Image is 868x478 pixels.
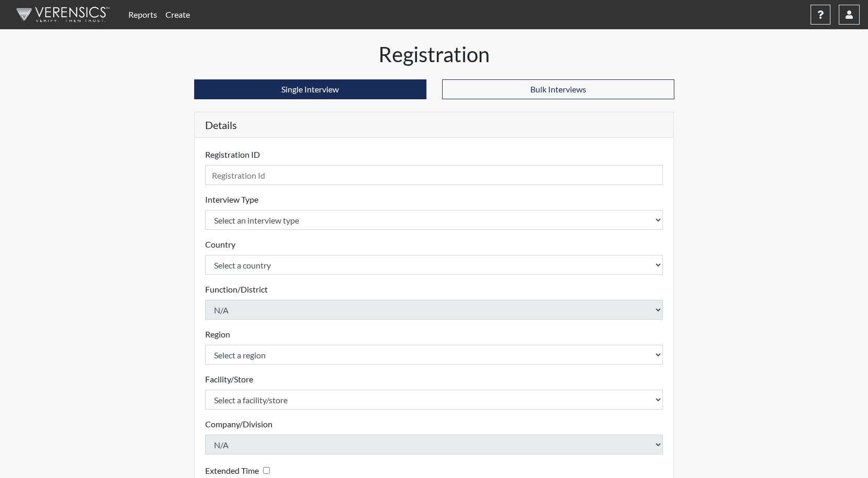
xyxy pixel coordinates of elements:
[442,79,674,99] button: Bulk Interviews
[205,283,268,296] label: Function/District
[194,42,674,67] h1: Registration
[205,464,259,477] label: Extended Time
[205,238,235,251] label: Country
[161,4,194,25] a: Create
[205,418,272,430] label: Company/Division
[205,373,253,386] label: Facility/Store
[124,4,161,25] a: Reports
[205,148,260,161] label: Registration ID
[205,165,663,185] input: Insert a Registration ID, which needs to be a unique alphanumeric value for each interviewee
[205,193,258,206] label: Interview Type
[205,328,230,341] label: Region
[195,112,674,138] h5: Details
[194,79,426,99] button: Single Interview
[205,463,274,478] div: Checking this box will provide the interviewee with an accomodation of extra time to answer each ...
